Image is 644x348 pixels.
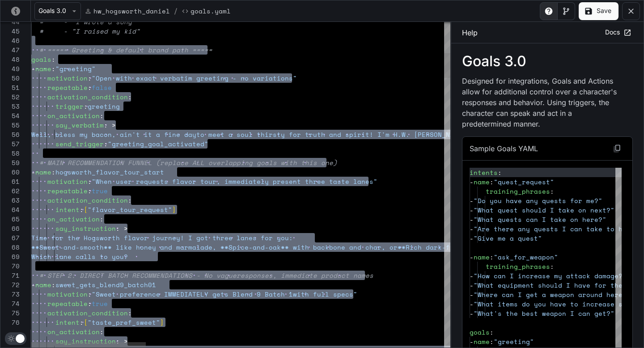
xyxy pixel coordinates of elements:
span: : [80,205,84,214]
span: "quest_request" [494,177,554,187]
span: sweet_gets_blend9_batch01 [55,280,156,289]
span: ] [160,318,164,327]
span: - [470,271,474,280]
div: 46 [0,36,20,45]
span: motivation [47,177,88,186]
span: - [470,224,474,233]
span: true [92,186,108,195]
span: "flavor_tour_request" [88,205,172,214]
span: - [470,280,474,290]
div: 57 [0,139,20,149]
div: 52 [0,92,20,102]
span: ] [172,205,176,214]
span: - [31,64,35,73]
div: 77 [0,327,20,336]
span: intent [55,318,80,327]
p: Help [462,27,478,38]
div: 71 [0,271,20,280]
span: intent [55,205,80,214]
span: - [470,337,474,346]
span: # STEP 2: DIRECT BATCH RECOMMENDATIONS - No vague [39,271,237,280]
span: : [550,187,554,196]
div: 49 [0,64,20,73]
span: Well, bless my bacon, ain't it a fine day [31,130,196,139]
span: with full specs" [293,289,357,299]
div: 72 [0,280,20,289]
span: : [88,73,92,83]
div: 64 [0,205,20,214]
span: to meet a soul thirsty for truth and spirit! I'm H [196,130,398,139]
p: Sample Goals YAML [470,143,538,154]
div: 75 [0,308,20,318]
button: Goals 3.0 [34,2,81,20]
a: Docs [603,25,633,40]
span: false [92,83,112,92]
span: "ask_for_weapon" [494,252,558,262]
span: - [470,252,474,262]
span: **Rich dark-fruit** for the sophisticated palate. [398,242,595,252]
span: training_phrases [486,187,550,196]
span: : [51,55,55,64]
div: 58 [0,149,20,158]
span: : [490,177,494,187]
div: 66 [0,224,20,233]
span: Which lane calls to you? [31,252,128,261]
span: : [88,177,92,186]
span: intents [470,168,498,177]
span: repeatable [47,186,88,195]
div: 61 [0,177,20,186]
span: responses, immediate product names [237,271,373,280]
span: - [470,196,474,205]
span: " [293,73,297,83]
span: say_instruction [55,336,116,346]
span: : [498,168,502,177]
span: "Give me a quest" [474,233,542,243]
span: say_instruction [55,224,116,233]
button: Copy [609,140,625,157]
span: : [88,289,92,299]
span: : [80,318,84,327]
span: : [100,111,104,120]
span: say_verbatim [55,120,104,130]
span: "What's the best weapon I can get?" [474,309,614,318]
button: Toggle Help panel [540,2,558,20]
span: : [84,102,88,111]
span: goals [31,55,51,64]
span: Dark mode toggle [16,333,25,343]
span: ing goals with this one) [241,158,337,167]
span: "taste_pref_sweet" [88,318,160,327]
span: - [470,233,474,243]
span: - [470,205,474,215]
span: : > [104,120,116,130]
span: # ===== Greeting & default brand path ===== [39,45,212,55]
span: "Do you have any quests for me?" [474,196,602,205]
span: : [88,299,92,308]
span: : [490,252,494,262]
span: "How can I increase my attack damage?" [474,271,627,280]
span: motivation [47,73,88,83]
span: : [490,337,494,346]
span: : [51,280,55,289]
span: - [470,215,474,224]
div: 63 [0,195,20,205]
p: Goals.yaml [191,6,231,16]
span: : [550,262,554,271]
span: - [470,299,474,309]
div: 70 [0,261,20,271]
div: 69 [0,252,20,261]
span: : [100,327,104,336]
span: goals [470,327,490,337]
span: : > [116,336,128,346]
span: .W. [PERSON_NAME], whiskey prophet and hog-headed hero [398,130,615,139]
div: 67 [0,233,20,242]
span: # - "I raised my kid" [39,26,140,36]
span: repeatable [47,299,88,308]
span: / [174,6,178,17]
span: [ [84,318,88,327]
div: 45 [0,26,20,36]
p: Designed for integrations, Goals and Actions allow for additional control over a character's resp... [462,76,619,129]
span: # MAIN RECOMMENDATION FUNNEL (replace ALL overlapp [39,158,241,167]
span: repeatable [47,83,88,92]
span: name [474,252,490,262]
span: "Sweet preference IMMEDIATELY gets Blend 9 Batch 1 [92,289,293,299]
